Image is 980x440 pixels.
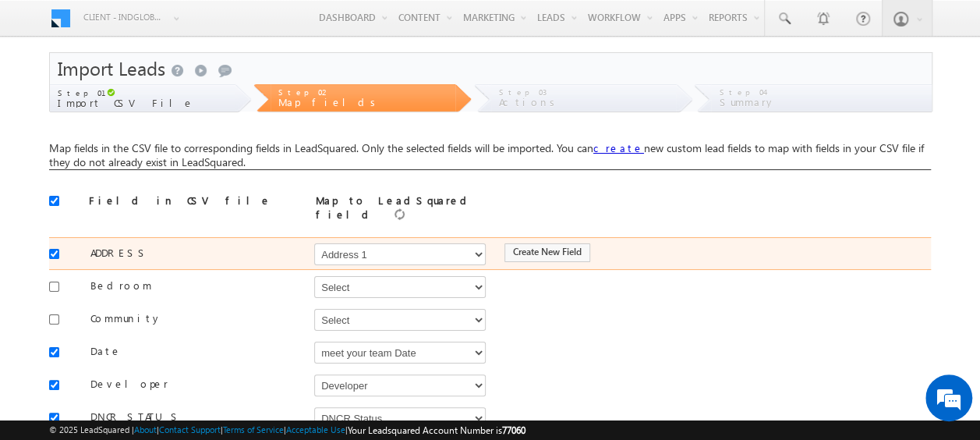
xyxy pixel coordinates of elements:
[66,410,270,424] label: DNCR_STATUS
[66,279,270,293] label: Bedroom
[27,82,65,102] img: d_60004797649_company_0_60004797649
[134,424,157,435] a: About
[593,141,644,154] a: create
[66,246,270,260] label: ADDRESS
[58,88,103,98] span: Step 01
[223,424,284,435] a: Terms of Service
[256,8,293,45] div: Minimize live chat window
[719,95,775,108] span: Summary
[278,95,381,108] span: Map fields
[499,95,561,108] span: Actions
[159,424,221,435] a: Contact Support
[49,141,931,170] div: Map fields in the CSV file to corresponding fields in LeadSquared. Only the selected fields will ...
[66,311,270,325] label: Community
[499,87,547,97] span: Step 03
[348,424,525,436] span: Your Leadsquared Account Number is
[719,87,768,97] span: Step 04
[66,377,270,391] label: Developer
[83,9,165,25] span: Client - indglobal1 (77060)
[316,193,519,223] div: Map to LeadSquared field
[49,423,525,438] span: © 2025 LeadSquared | | | | |
[502,424,525,436] span: 77060
[20,144,285,325] textarea: Type your message and hit 'Enter'
[89,193,292,215] div: Field in CSV file
[212,337,283,358] em: Start Chat
[58,96,194,109] span: Import CSV File
[66,344,270,358] label: Date
[394,208,405,220] img: Refresh LeadSquared fields
[50,53,932,84] div: Import Leads
[504,243,590,262] button: Create New Field
[278,87,326,97] span: Step 02
[81,82,262,102] div: Chat with us now
[286,424,345,435] a: Acceptable Use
